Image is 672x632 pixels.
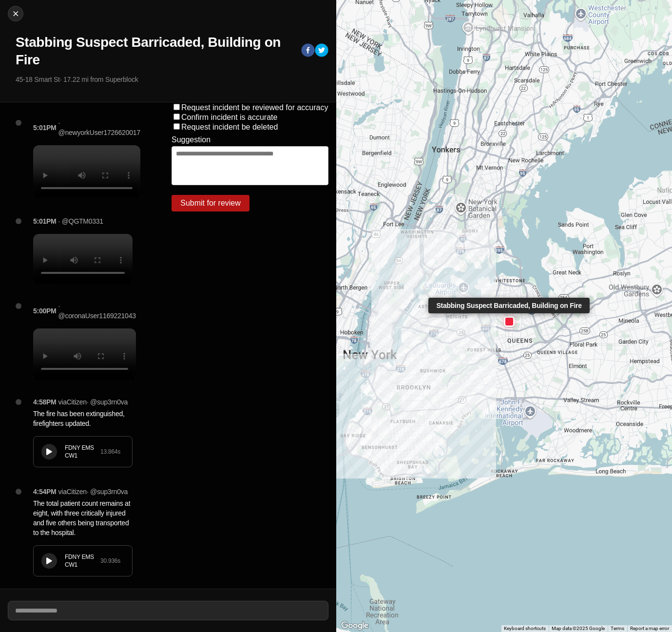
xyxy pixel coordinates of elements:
[100,557,120,565] div: 30.936 s
[58,487,128,497] p: via Citizen · @ sup3rn0va
[65,553,100,569] div: FDNY EMS CW1
[552,626,605,631] span: Map data ©2025 Google
[172,135,211,144] label: Suggestion
[630,626,669,631] a: Report a map error
[181,123,278,131] label: Request incident be deleted
[8,6,23,21] button: cancel
[172,195,250,211] button: Submit for review
[16,75,328,84] p: 45-18 Smart St · 17.22 mi from Superblock
[58,301,136,321] p: · @coronaUser1169221043
[11,9,20,19] img: cancel
[58,397,128,407] p: via Citizen · @ sup3rn0va
[65,444,100,460] div: FDNY EMS CW1
[33,306,57,316] p: 5:00PM
[181,103,328,112] label: Request incident be reviewed for accuracy
[301,43,315,59] button: facebook
[339,619,371,632] img: Google
[33,498,133,537] p: The total patient count remains at eight, with three critically injured and five others being tra...
[33,409,133,428] p: The fire has been extinguished, firefighters updated.
[33,487,57,497] p: 4:54PM
[100,448,120,456] div: 13.864 s
[339,619,371,632] a: Open this area in Google Maps (opens a new window)
[33,397,57,407] p: 4:58PM
[58,216,103,226] p: · @QGTM0331
[429,298,590,313] div: Stabbing Suspect Barricaded, Building on Fire
[33,216,57,226] p: 5:01PM
[315,43,328,59] button: twitter
[611,626,624,631] a: Terms (opens in new tab)
[58,118,140,137] p: · @newyorkUser1726620017
[33,123,57,133] p: 5:01PM
[504,316,515,327] button: Stabbing Suspect Barricaded, Building on Fire
[16,34,293,69] h1: Stabbing Suspect Barricaded, Building on Fire
[181,113,277,121] label: Confirm incident is accurate
[504,625,546,632] button: Keyboard shortcuts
